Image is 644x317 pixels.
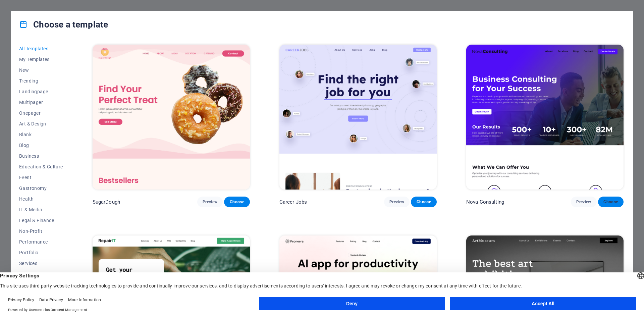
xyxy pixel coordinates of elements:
[19,86,63,97] button: Landingpage
[603,199,618,205] span: Choose
[19,186,63,191] span: Gastronomy
[384,197,410,207] button: Preview
[19,129,63,140] button: Blank
[19,57,63,62] span: My Templates
[19,269,63,279] button: Sports & Beauty
[19,236,63,247] button: Performance
[19,46,63,51] span: All Templates
[19,108,63,118] button: Onepager
[197,197,223,207] button: Preview
[19,271,63,277] span: Sports & Beauty
[416,199,431,205] span: Choose
[19,151,63,161] button: Business
[19,140,63,151] button: Blog
[19,54,63,65] button: My Templates
[19,196,63,202] span: Health
[203,199,217,205] span: Preview
[93,199,120,205] p: SugarDough
[19,204,63,215] button: IT & Media
[19,247,63,258] button: Portfolio
[19,261,63,266] span: Services
[19,97,63,108] button: Multipager
[19,19,108,30] h4: Choose a template
[19,215,63,226] button: Legal & Finance
[19,194,63,204] button: Health
[19,143,63,148] span: Blog
[19,75,63,86] button: Trending
[279,199,307,205] p: Career Jobs
[224,197,250,207] button: Choose
[19,121,63,126] span: Art & Design
[19,207,63,212] span: IT & Media
[19,89,63,94] span: Landingpage
[19,239,63,245] span: Performance
[389,199,404,205] span: Preview
[19,65,63,75] button: New
[466,199,504,205] p: Nova Consulting
[571,197,596,207] button: Preview
[411,197,436,207] button: Choose
[19,250,63,255] span: Portfolio
[19,153,63,159] span: Business
[19,43,63,54] button: All Templates
[19,218,63,223] span: Legal & Finance
[19,132,63,137] span: Blank
[19,110,63,116] span: Onepager
[466,45,624,190] img: Nova Consulting
[19,183,63,194] button: Gastronomy
[19,118,63,129] button: Art & Design
[576,199,591,205] span: Preview
[229,199,244,205] span: Choose
[19,67,63,73] span: New
[93,45,250,190] img: SugarDough
[19,78,63,84] span: Trending
[19,228,63,234] span: Non-Profit
[19,226,63,236] button: Non-Profit
[19,100,63,105] span: Multipager
[19,172,63,183] button: Event
[598,197,624,207] button: Choose
[19,164,63,169] span: Education & Culture
[279,45,437,190] img: Career Jobs
[19,258,63,269] button: Services
[19,161,63,172] button: Education & Culture
[19,175,63,180] span: Event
